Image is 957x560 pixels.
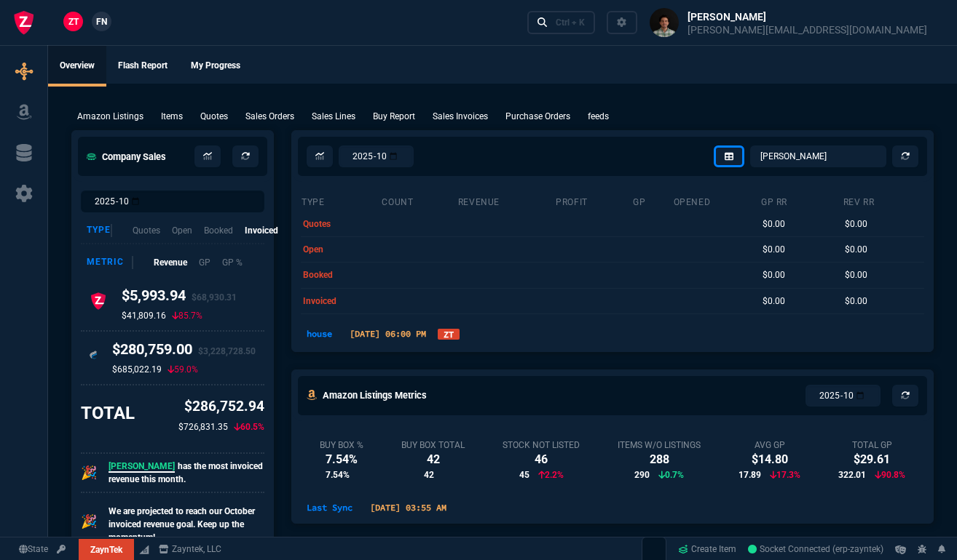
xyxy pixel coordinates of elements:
[845,291,867,311] p: $0.00
[438,329,460,340] a: ZT
[634,468,650,481] span: 290
[843,191,924,211] th: Rev RR
[178,420,228,433] p: $726,831.35
[838,468,866,481] span: 322.01
[503,439,580,451] div: Stock Not Listed
[320,439,363,451] div: Buy Box %
[838,439,905,451] div: Total GP
[763,214,785,234] p: $0.00
[301,211,381,236] td: quotes
[48,46,106,87] a: Overview
[875,468,905,481] p: 90.8%
[96,15,107,28] span: FN
[344,327,432,340] p: [DATE] 06:00 PM
[618,451,701,468] div: 288
[505,110,570,123] p: Purchase Orders
[87,150,166,164] h5: Company Sales
[519,468,529,481] span: 45
[838,451,905,468] div: $29.61
[154,256,187,269] p: Revenue
[770,468,800,481] p: 17.3%
[200,110,228,123] p: Quotes
[739,451,800,468] div: $14.80
[179,46,252,87] a: My Progress
[172,310,202,321] p: 85.7%
[15,543,52,556] a: Global State
[673,191,761,211] th: opened
[81,402,135,424] h3: TOTAL
[424,468,434,481] span: 42
[632,191,673,211] th: GP
[245,110,294,123] p: Sales Orders
[312,110,355,123] p: Sales Lines
[433,110,488,123] p: Sales Invoices
[301,263,381,288] td: booked
[161,110,183,123] p: Items
[222,256,243,269] p: GP %
[122,287,237,310] h4: $5,993.94
[198,346,256,356] span: $3,228,728.50
[763,291,785,311] p: $0.00
[178,396,264,417] p: $286,752.94
[556,17,585,28] div: Ctrl + K
[739,468,761,481] span: 17.89
[748,543,883,556] a: zZeZn8z_5xRyZz2iAAAT
[301,191,381,211] th: type
[373,110,415,123] p: Buy Report
[760,191,842,211] th: GP RR
[763,265,785,285] p: $0.00
[320,451,363,468] div: 7.54%
[301,236,381,262] td: open
[87,224,112,237] div: Type
[133,224,160,237] p: Quotes
[109,460,264,486] p: has the most invoiced revenue this month.
[112,364,162,375] p: $685,022.19
[77,110,143,123] p: Amazon Listings
[192,292,237,303] span: $68,930.31
[555,191,632,211] th: Profit
[538,468,564,481] p: 2.2%
[52,543,70,556] a: API TOKEN
[845,265,867,285] p: $0.00
[323,388,427,402] h5: Amazon Listings Metrics
[109,461,175,473] span: [PERSON_NAME]
[672,538,742,560] a: Create Item
[401,439,465,451] div: Buy Box Total
[588,110,609,123] p: feeds
[68,15,79,28] span: ZT
[112,340,256,364] h4: $280,759.00
[618,439,701,451] div: Items w/o Listings
[122,310,166,321] p: $41,809.16
[503,451,580,468] div: 46
[748,544,883,554] span: Socket Connected (erp-zayntek)
[658,468,684,481] p: 0.7%
[326,468,350,481] span: 7.54%
[245,224,278,237] p: Invoiced
[168,364,198,375] p: 59.0%
[204,224,233,237] p: Booked
[381,191,457,211] th: count
[87,256,133,269] div: Metric
[845,214,867,234] p: $0.00
[81,463,97,483] p: 🎉
[301,501,358,514] p: Last Sync
[457,191,555,211] th: revenue
[364,501,452,514] p: [DATE] 03:55 AM
[154,543,226,556] a: msbcCompanyName
[301,288,381,313] td: invoiced
[234,420,264,433] p: 60.5%
[845,239,867,260] p: $0.00
[172,224,192,237] p: Open
[763,239,785,260] p: $0.00
[739,439,800,451] div: Avg GP
[199,256,210,269] p: GP
[301,327,338,340] p: house
[401,451,465,468] div: 42
[81,511,97,532] p: 🎉
[109,505,264,544] p: We are projected to reach our October invoiced revenue goal. Keep up the momentum!
[106,46,179,87] a: Flash Report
